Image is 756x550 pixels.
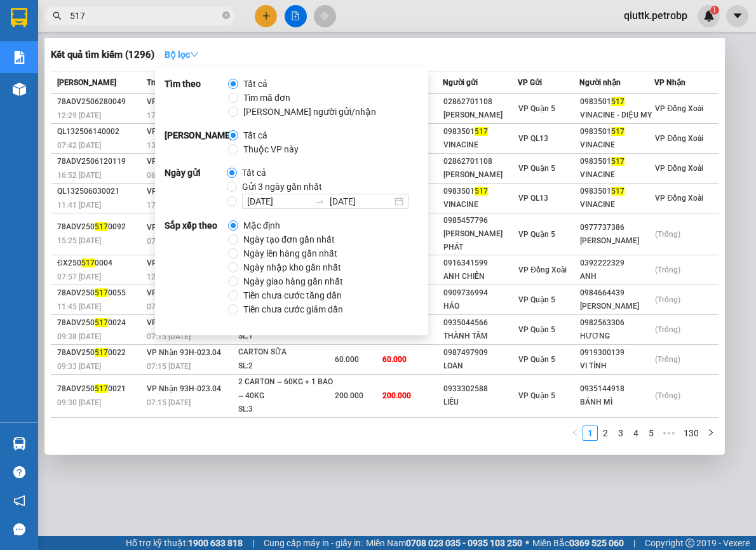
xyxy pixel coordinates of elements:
span: 517 [475,187,488,196]
div: VINACINE [443,198,517,211]
div: 02862701108 [443,155,517,168]
span: VP Quận 5 [518,164,555,173]
span: question-circle [13,466,25,478]
span: 15:25 [DATE] [57,236,101,245]
div: 0985457796 [443,214,517,227]
div: CARTON SỮA [238,345,334,359]
span: 517 [95,384,108,393]
span: (Trống) [655,325,680,334]
span: 16:52 [DATE] [57,171,101,180]
span: left [571,429,579,436]
div: 0984664439 [580,286,654,300]
div: THÀNH TÂM [443,330,517,343]
img: warehouse-icon [13,437,26,450]
span: 17:38 [DATE] [147,111,191,120]
div: SL: 2 [238,359,334,373]
strong: [PERSON_NAME] [165,128,228,156]
strong: Tìm theo [165,77,228,119]
span: 07:57 [DATE] [57,272,101,281]
span: 60.000 [382,355,407,364]
span: 517 [95,222,108,231]
span: VP Quận 5 [518,104,555,113]
span: VP Nhận 50H-074.37 [147,97,221,106]
div: 78ADV250 0055 [57,286,143,300]
div: 0916341599 [443,257,517,270]
span: VP Đồng Xoài [655,134,703,143]
span: right [707,429,715,436]
span: VP Quận 5 [518,295,555,304]
a: 3 [614,426,628,440]
span: VP Quận 5 [518,355,555,364]
span: swap-right [314,196,325,206]
strong: Bộ lọc [165,50,199,60]
div: VI TÍNH [580,359,654,373]
span: 07:42 [DATE] [57,141,101,150]
span: 07:15 [DATE] [147,362,191,371]
div: LIỄU [443,396,517,409]
strong: Sắp xếp theo [165,218,228,316]
span: 517 [95,288,108,297]
span: (Trống) [655,230,680,239]
span: to [314,196,325,206]
img: logo-vxr [11,8,27,27]
div: 0919300139 [580,346,654,359]
a: 4 [629,426,643,440]
div: ĐX250 0004 [57,257,143,270]
span: notification [13,495,25,507]
span: 09:38 [DATE] [57,332,101,341]
div: LOAN [443,359,517,373]
span: (Trống) [655,391,680,400]
span: VP Nhận 93H-023.04 [147,318,221,327]
li: 3 [613,426,628,441]
span: 07:15 [DATE] [147,302,191,311]
span: Ngày nhập kho gần nhất [238,260,346,274]
span: VP Nhận 93E-001.77 [147,127,220,136]
li: 2 [598,426,613,441]
span: [PERSON_NAME] người gửi/nhận [238,105,381,119]
span: search [53,11,62,20]
div: 0983501 [443,185,517,198]
strong: Ngày gửi [165,166,227,209]
div: 2 CARTON ~ 60KG + 1 BAO ~ 40KG [238,375,334,403]
span: Ngày tạo đơn gần nhất [238,232,340,246]
span: 200.000 [335,391,363,400]
span: 09:33 [DATE] [57,362,101,371]
div: 78ADV250 0092 [57,220,143,234]
span: (Trống) [655,295,680,304]
button: left [567,426,583,441]
li: 4 [628,426,644,441]
span: VP Đồng Xoài [518,265,567,274]
span: 517 [611,187,624,196]
span: VP Nhận 93H-023.04 [147,348,221,357]
span: 60.000 [335,355,359,364]
div: ANH [580,270,654,283]
a: 2 [598,426,612,440]
span: Ngày giao hàng gần nhất [238,274,348,288]
span: Ngày lên hàng gần nhất [238,246,342,260]
span: Tìm mã đơn [238,91,295,105]
span: 200.000 [382,391,411,400]
span: 517 [611,157,624,166]
span: VP Gửi [518,78,542,87]
div: VINACINE [443,138,517,152]
li: 5 [644,426,659,441]
div: 0935144918 [580,382,654,396]
li: Previous Page [567,426,583,441]
div: 0977737386 [580,221,654,234]
span: 517 [95,348,108,357]
img: warehouse-icon [13,83,26,96]
span: 06:26 [DATE] [147,171,191,180]
div: 78ADV250 0022 [57,346,143,359]
span: Tiền chưa cước giảm dần [238,302,348,316]
div: [PERSON_NAME] [443,168,517,182]
div: VINACINE [580,168,654,182]
input: Tìm tên, số ĐT hoặc mã đơn [70,9,220,23]
div: 0909736994 [443,286,517,300]
span: Tiền chưa cước tăng dần [238,288,347,302]
a: 130 [680,426,703,440]
div: VINACINE - DIỆU MY [580,109,654,122]
span: VP Nhận 50H-074.37 [147,187,221,196]
div: 0982563306 [580,316,654,330]
button: Bộ lọcdown [154,44,209,65]
li: 1 [583,426,598,441]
